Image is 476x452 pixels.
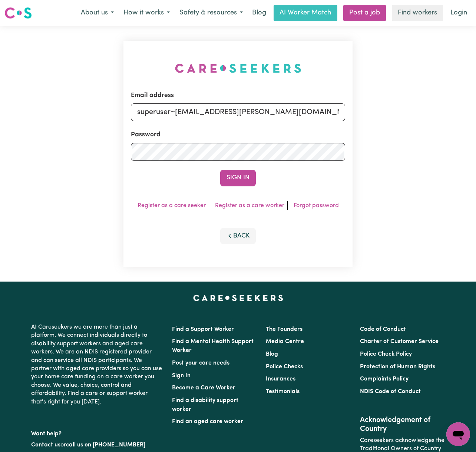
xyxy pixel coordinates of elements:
[172,373,191,379] a: Sign In
[266,376,295,382] a: Insurances
[131,130,161,140] label: Password
[175,5,248,21] button: Safety & resources
[172,398,238,412] a: Find a disability support worker
[360,389,421,395] a: NDIS Code of Conduct
[215,203,284,209] a: Register as a care worker
[172,419,243,425] a: Find an aged care worker
[446,5,472,21] a: Login
[360,416,445,433] h2: Acknowledgement of Country
[360,376,409,382] a: Complaints Policy
[4,4,32,21] a: Careseekers logo
[220,170,256,186] button: Sign In
[172,385,235,391] a: Become a Care Worker
[31,438,163,452] p: or
[119,5,175,21] button: How it works
[266,389,300,395] a: Testimonials
[360,364,435,370] a: Protection of Human Rights
[220,228,256,244] button: Back
[193,295,283,301] a: Careseekers home page
[248,5,271,21] a: Blog
[31,442,60,448] a: Contact us
[138,203,206,209] a: Register as a care seeker
[4,6,32,20] img: Careseekers logo
[274,5,337,21] a: AI Worker Match
[446,422,470,446] iframe: Button to launch messaging window
[66,442,145,448] a: call us on [PHONE_NUMBER]
[360,351,412,357] a: Police Check Policy
[76,5,119,21] button: About us
[343,5,386,21] a: Post a job
[294,203,339,209] a: Forgot password
[266,326,303,332] a: The Founders
[266,351,278,357] a: Blog
[392,5,443,21] a: Find workers
[266,339,304,345] a: Media Centre
[31,320,163,409] p: At Careseekers we are more than just a platform. We connect individuals directly to disability su...
[360,339,439,345] a: Charter of Customer Service
[172,360,229,366] a: Post your care needs
[131,91,174,100] label: Email address
[131,103,345,121] input: Email address
[31,427,163,438] p: Want help?
[266,364,303,370] a: Police Checks
[172,326,234,332] a: Find a Support Worker
[360,326,406,332] a: Code of Conduct
[172,339,254,353] a: Find a Mental Health Support Worker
